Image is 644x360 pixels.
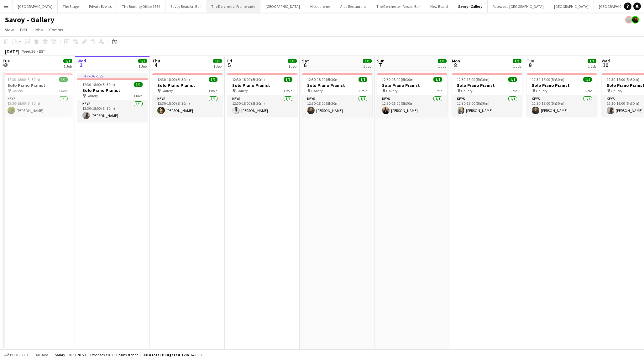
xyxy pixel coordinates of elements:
[452,95,522,117] app-card-role: Keys1/112:30-18:00 (5h30m)[PERSON_NAME]
[363,64,371,69] div: 1 Job
[152,82,223,88] h3: Solo Piano Pianist
[527,73,597,117] app-job-card: 12:30-18:00 (5h30m)1/1Solo Piano Pianist Gallery1 RoleKeys1/112:30-18:00 (5h30m)[PERSON_NAME]
[302,82,372,88] h3: Solo Piano Pianist
[513,59,521,63] span: 1/1
[165,0,206,13] button: Savoy Beaufort Bar
[8,77,40,82] span: 12:30-18:00 (5h30m)
[527,58,534,64] span: Tue
[377,82,447,88] h3: Solo Piano Pianist
[288,59,297,63] span: 1/1
[452,73,522,117] app-job-card: 12:30-18:00 (5h30m)1/1Solo Piano Pianist Gallery1 RoleKeys1/112:30-18:00 (5h30m)[PERSON_NAME]
[206,0,260,13] button: The Dorchester Promenade
[12,88,23,93] span: Gallery
[433,77,442,82] span: 1/1
[117,0,165,13] button: The Booking Office 1869
[77,73,148,78] div: In progress
[631,16,639,24] app-user-avatar: Celine Amara
[386,88,398,93] span: Gallery
[227,58,232,64] span: Fri
[305,0,335,13] button: Hippodrome
[86,93,98,98] span: Gallery
[488,0,549,13] button: Rosewood [GEOGRAPHIC_DATA]
[84,0,117,13] button: Private Events
[594,0,639,13] button: [GEOGRAPHIC_DATA]
[55,352,201,357] div: Salary £207 628.50 + Expenses £0.00 + Subsistence £0.00 =
[21,49,36,54] span: Week 36
[377,73,447,117] app-job-card: 12:30-18:00 (5h30m)1/1Solo Piano Pianist Gallery1 RoleKeys1/112:30-18:00 (5h30m)[PERSON_NAME]
[64,64,72,69] div: 1 Job
[213,59,222,63] span: 1/1
[151,352,201,357] span: Total Budgeted £207 628.50
[302,73,372,117] app-job-card: 12:30-18:00 (5h30m)1/1Solo Piano Pianist Gallery1 RoleKeys1/112:30-18:00 (5h30m)[PERSON_NAME]
[77,100,148,122] app-card-role: Keys1/112:30-18:00 (5h30m)[PERSON_NAME]
[20,27,27,33] span: Edit
[284,77,292,82] span: 1/1
[433,88,442,93] span: 1 Role
[583,88,592,93] span: 1 Role
[77,58,86,64] span: Wed
[134,82,143,87] span: 1/1
[335,0,371,13] button: Alba Restaurant
[527,82,597,88] h3: Solo Piano Pianist
[438,64,446,69] div: 1 Job
[508,77,517,82] span: 1/1
[161,88,173,93] span: Gallery
[5,27,14,33] span: View
[377,95,447,117] app-card-role: Keys1/112:30-18:00 (5h30m)[PERSON_NAME]
[588,64,596,69] div: 1 Job
[39,49,45,54] div: BST
[34,352,50,357] span: All jobs
[363,59,372,63] span: 1/1
[3,82,73,88] h3: Solo Piano Pianist
[588,59,596,63] span: 1/1
[77,73,148,122] app-job-card: In progress12:30-18:00 (5h30m)1/1Solo Piano Pianist Gallery1 RoleKeys1/112:30-18:00 (5h30m)[PERSO...
[302,58,309,64] span: Sat
[508,88,517,93] span: 1 Role
[208,88,217,93] span: 1 Role
[13,0,58,13] button: [GEOGRAPHIC_DATA]
[47,26,66,34] a: Comms
[607,77,639,82] span: 12:30-18:00 (5h30m)
[227,95,297,117] app-card-role: Keys1/112:30-18:00 (5h30m)[PERSON_NAME]
[3,95,73,117] app-card-role: Keys1/112:30-18:00 (5h30m)[PERSON_NAME]
[213,64,222,69] div: 1 Job
[59,88,68,93] span: 1 Role
[232,77,265,82] span: 12:30-18:00 (5h30m)
[611,88,622,93] span: Gallery
[226,61,232,69] span: 5
[358,88,367,93] span: 1 Role
[438,59,447,63] span: 1/1
[527,95,597,117] app-card-role: Keys1/112:30-18:00 (5h30m)[PERSON_NAME]
[3,73,73,117] app-job-card: 12:30-18:00 (5h30m)1/1Solo Piano Pianist Gallery1 RoleKeys1/112:30-18:00 (5h30m)[PERSON_NAME]
[227,82,297,88] h3: Solo Piano Pianist
[283,88,292,93] span: 1 Role
[451,61,460,69] span: 8
[625,16,633,24] app-user-avatar: Celine Amara
[302,95,372,117] app-card-role: Keys1/112:30-18:00 (5h30m)[PERSON_NAME]
[452,82,522,88] h3: Solo Piano Pianist
[139,64,147,69] div: 1 Job
[138,59,147,63] span: 1/1
[152,95,223,117] app-card-role: Keys1/112:30-18:00 (5h30m)[PERSON_NAME]
[376,61,385,69] span: 7
[77,87,148,93] h3: Solo Piano Pianist
[536,88,547,93] span: Gallery
[601,61,610,69] span: 10
[10,353,28,357] span: Budgeted
[63,59,72,63] span: 1/1
[307,77,340,82] span: 12:30-18:00 (5h30m)
[301,61,309,69] span: 6
[260,0,305,13] button: [GEOGRAPHIC_DATA]
[157,77,190,82] span: 12:30-18:00 (5h30m)
[227,73,297,117] app-job-card: 12:30-18:00 (5h30m)1/1Solo Piano Pianist Gallery1 RoleKeys1/112:30-18:00 (5h30m)[PERSON_NAME]
[311,88,323,93] span: Gallery
[82,82,115,87] span: 12:30-18:00 (5h30m)
[526,61,534,69] span: 9
[5,48,19,55] div: [DATE]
